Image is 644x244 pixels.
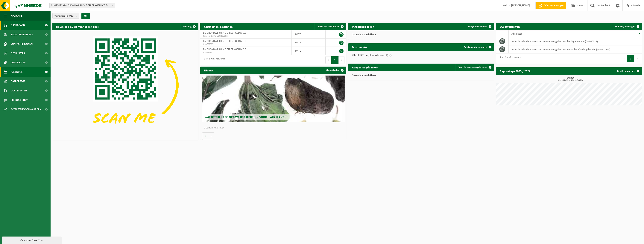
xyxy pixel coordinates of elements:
[468,25,487,28] span: Bekijk uw kalender
[498,79,642,81] span: 2024: 199,980 t - 2025: 217,180 t
[49,3,115,8] span: 01-079471 - BV GRONDWERKEN DEPREZ - GELUVELD
[465,23,494,30] a: Bekijk uw kalender
[11,30,33,39] span: Bedrijfsgegevens
[318,25,339,28] span: Bekijk uw certificaten
[352,54,490,57] p: U heeft 305 ongelezen document(en).
[634,55,640,62] button: Next
[50,3,115,8] span: 01-079471 - BV GRONDWERKEN DEPREZ - GELUVELD
[535,2,566,9] a: Offerte aanvragen
[352,33,490,36] p: Geen data beschikbaar.
[461,43,494,51] a: Bekijk uw documenten
[339,56,344,64] button: Next
[498,54,521,63] div: 1 tot 2 van 2 resultaten
[496,23,524,30] h2: Uw afvalstoffen
[323,67,346,74] a: Alle artikelen
[348,64,382,71] h2: Aangevraagde taken
[325,56,331,64] button: Previous
[315,23,346,30] a: Bekijk uw certificaten
[203,32,247,34] span: BV GRONDWERKEN DEPREZ - GELUVELD
[203,35,289,38] span: Consent-SelfD-VEG2200013
[11,58,25,67] span: Contracten
[200,23,236,30] h2: Certificaten & attesten
[348,43,372,51] h2: Documenten
[627,55,634,62] button: 1
[11,49,25,58] span: Gebruikers
[11,11,22,21] span: Navigatie
[498,77,642,81] h3: Tonnage
[11,67,22,77] span: Kalender
[11,39,33,49] span: Contactpersonen
[203,51,289,54] span: VLA614905
[292,39,326,47] td: [DATE]
[496,67,534,75] h2: Rapportage 2025 / 2024
[180,23,198,30] button: Verberg
[203,40,247,43] span: BV GRONDWERKEN DEPREZ - GELUVELD
[2,236,63,244] iframe: chat widget
[292,47,326,55] td: [DATE]
[455,64,494,71] a: Toon de aangevraagde taken
[509,45,642,53] td: asbesthoudende bouwmaterialen cementgebonden met isolatie(hechtgebonden) (04-002554)
[205,116,285,119] span: Wat betekent de nieuwe RED-richtlijn voor u als klant?
[511,32,522,35] span: Afvalstof
[615,25,635,28] span: Ophaling aanvragen
[202,56,225,64] div: 1 tot 3 van 3 resultaten
[200,67,217,74] h2: Nieuws
[352,74,490,77] p: Geen data beschikbaar.
[204,127,344,129] p: 1 van 10 resultaten
[202,132,208,140] button: Vorige
[11,95,28,105] span: Product Shop
[11,105,41,114] span: Acceptatievoorwaarden
[203,43,289,46] span: VLA702337
[81,13,90,19] button: OK
[66,15,74,17] count: (13/13)
[614,67,642,75] a: Bekijk rapportage
[54,13,74,19] span: Vestigingen
[612,23,642,30] a: Ophaling aanvragen
[203,48,247,51] span: BV GRONDWERKEN DEPREZ - GELUVELD
[52,13,79,19] button: Vestigingen(13/13)
[543,4,564,7] span: Offerte aanvragen
[464,46,487,48] span: Bekijk uw documenten
[348,23,378,30] h2: Ingeplande taken
[208,132,214,140] button: Volgende
[11,21,25,30] span: Dashboard
[183,25,192,28] span: Verberg
[331,56,339,64] button: 1
[202,76,345,122] a: Wat betekent de nieuwe RED-richtlijn voor u als klant?
[511,4,530,7] strong: [PERSON_NAME]
[621,55,627,62] button: Previous
[292,30,326,39] td: [DATE]
[11,86,27,95] span: Documenten
[52,23,102,30] h2: Download nu de Vanheede+ app!
[11,77,25,86] span: Rapportage
[52,30,198,140] img: Download de VHEPlus App
[509,37,642,45] td: asbesthoudende bouwmaterialen cementgebonden (hechtgebonden) (04-000023)
[458,66,487,69] span: Toon de aangevraagde taken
